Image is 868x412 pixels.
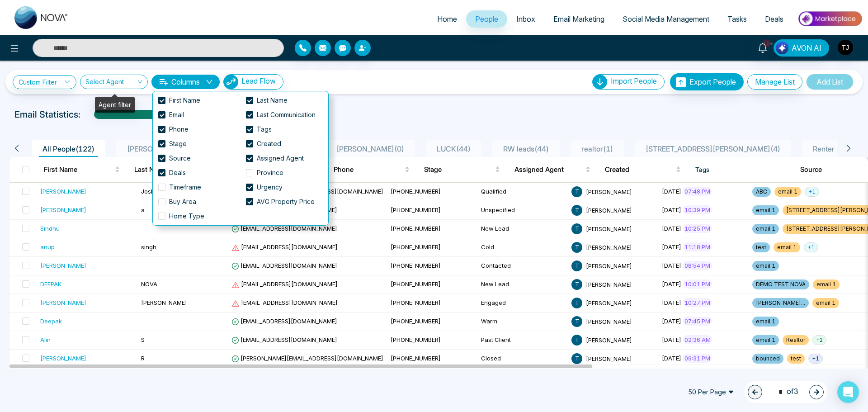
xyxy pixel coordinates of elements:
[391,317,441,325] span: [PHONE_NUMBER]
[391,336,441,343] span: [PHONE_NUMBER]
[683,242,712,251] span: 11:18 PM
[477,201,568,220] td: Unspecified
[662,243,681,251] span: [DATE]
[586,299,632,306] span: [PERSON_NAME]
[391,299,441,306] span: [PHONE_NUMBER]
[662,225,681,232] span: [DATE]
[752,354,783,364] span: bounced
[683,279,712,289] span: 10:01 PM
[683,224,712,233] span: 10:25 PM
[586,355,632,362] span: [PERSON_NAME]
[507,157,598,182] th: Assigned Agent
[40,261,86,270] div: [PERSON_NAME]
[578,144,617,153] span: realtor ( 1 )
[220,74,283,90] a: Lead FlowLead Flow
[544,10,613,28] a: Email Marketing
[783,335,809,345] span: Realtor
[223,74,283,90] button: Lead Flow
[514,164,584,175] span: Assigned Agent
[477,294,568,313] td: Engaged
[752,205,779,215] span: email 1
[797,9,863,29] img: Market-place.gif
[475,14,498,24] span: People
[40,224,60,233] div: Sindhu
[40,279,61,289] div: DEEPAK
[752,279,809,289] span: DEMO TEST NOVA
[808,354,823,364] span: + 1
[391,280,441,288] span: [PHONE_NUMBER]
[206,78,213,85] span: down
[253,110,319,120] span: Last Communication
[586,206,632,213] span: [PERSON_NAME]
[774,242,800,252] span: email 1
[689,77,736,86] span: Export People
[571,205,582,216] span: T
[40,354,86,363] div: [PERSON_NAME]
[812,298,839,308] span: email 1
[231,262,337,269] span: [EMAIL_ADDRESS][DOMAIN_NAME]
[477,257,568,275] td: Contacted
[391,206,441,213] span: [PHONE_NUMBER]
[774,187,801,197] span: email 1
[477,238,568,257] td: Cold
[756,10,793,28] a: Deals
[613,10,718,28] a: Social Media Management
[773,386,798,398] span: of 3
[805,187,819,197] span: + 1
[165,182,205,192] span: Timeframe
[752,335,779,345] span: email 1
[428,10,466,28] a: Home
[623,14,709,24] span: Social Media Management
[40,298,86,307] div: [PERSON_NAME]
[141,280,157,288] span: NOVA
[586,188,632,195] span: [PERSON_NAME]
[231,336,337,343] span: [EMAIL_ADDRESS][DOMAIN_NAME]
[477,275,568,294] td: New Lead
[123,144,214,153] span: [PERSON_NAME] list ( 44 )
[424,164,493,175] span: Stage
[477,313,568,331] td: Warm
[253,95,291,105] span: Last Name
[571,298,582,308] span: T
[586,262,632,269] span: [PERSON_NAME]
[141,355,145,362] span: R
[165,211,208,221] span: Home Type
[253,197,318,207] span: AVG Property Price
[747,74,802,90] button: Manage List
[391,262,441,269] span: [PHONE_NUMBER]
[586,243,632,251] span: [PERSON_NAME]
[14,6,69,29] img: Nova CRM Logo
[40,335,51,344] div: Alin
[500,144,552,153] span: RW leads ( 44 )
[165,124,192,134] span: Phone
[774,39,829,57] button: AVON AI
[231,225,337,232] span: [EMAIL_ADDRESS][DOMAIN_NAME]
[134,164,203,175] span: Last Name
[765,14,783,24] span: Deals
[553,14,604,24] span: Email Marketing
[586,225,632,232] span: [PERSON_NAME]
[838,40,853,55] img: User Avatar
[683,354,712,363] span: 09:31 PM
[165,139,190,149] span: Stage
[253,139,285,149] span: Created
[391,225,441,232] span: [PHONE_NUMBER]
[752,187,771,197] span: ABC
[466,10,507,28] a: People
[165,168,189,178] span: Deals
[683,298,712,307] span: 10:27 PM
[40,205,86,214] div: [PERSON_NAME]
[662,280,681,288] span: [DATE]
[13,75,76,89] a: Custom Filter
[433,144,474,153] span: LUCK ( 44 )
[253,153,307,163] span: Assigned Agent
[812,335,826,345] span: + 2
[571,260,582,271] span: T
[231,280,338,288] span: [EMAIL_ADDRESS][DOMAIN_NAME]
[141,243,156,251] span: singh
[141,188,156,195] span: Joshi
[437,14,457,24] span: Home
[40,317,62,326] div: Deepak
[253,182,286,192] span: Urgency
[752,261,779,271] span: email 1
